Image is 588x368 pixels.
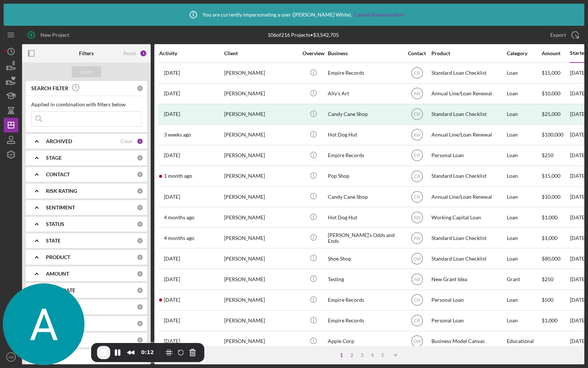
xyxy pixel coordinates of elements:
div: [PERSON_NAME] [224,269,298,289]
div: Standard Loan Checklist [431,63,505,83]
div: Category [507,50,541,56]
div: Standard Loan Checklist [431,228,505,248]
div: $10,000 [542,187,569,206]
div: Clear [121,138,133,144]
div: Client [224,50,298,56]
div: Grant [507,269,541,289]
div: Export [550,28,566,42]
div: [PERSON_NAME] [224,290,298,310]
div: 0 [137,237,143,244]
text: AW [413,215,421,220]
div: Empire Records [328,63,401,83]
div: Annual Line/Loan Renewal [431,84,505,103]
time: 2025-05-22 18:42 [164,318,180,323]
b: AMOUNT [46,271,69,277]
div: Hot Dog Hut [328,125,401,145]
div: 0 [137,171,143,178]
div: [PERSON_NAME] [224,187,298,206]
div: Loan [507,63,541,83]
div: [PERSON_NAME] [224,146,298,165]
div: [PERSON_NAME] [224,249,298,268]
text: CR [414,194,420,199]
text: CR [414,174,420,179]
div: Product [431,50,505,56]
b: STAGE [46,155,62,161]
div: [PERSON_NAME] [224,332,298,351]
text: CR [414,318,420,323]
div: [PERSON_NAME] [224,228,298,248]
div: Loan [507,228,541,248]
div: $25,000 [542,105,569,124]
text: AW [413,91,421,96]
text: AW [413,277,421,282]
div: Applied in combination with filters below [31,102,141,107]
div: Loan [507,249,541,268]
div: Annual Line/Loan Renewal [431,187,505,206]
div: [PERSON_NAME] [224,84,298,103]
time: 2025-07-31 15:48 [164,338,180,344]
b: PRODUCT [46,254,70,260]
div: Empire Records [328,146,401,165]
text: AW [413,132,421,138]
div: Loan [507,311,541,330]
b: STATUS [46,221,64,227]
text: CR [414,71,420,76]
div: Loan [507,187,541,206]
div: 4 [367,352,377,358]
b: SENTIMENT [46,205,75,210]
div: 0 [137,270,143,277]
div: [PERSON_NAME]'s Odds and Ends [328,228,401,248]
div: 0 [137,337,143,343]
div: Overview [300,50,327,56]
div: $1,000 [542,311,569,330]
time: 2025-07-02 15:40 [164,194,180,200]
div: New Grant Idea [431,269,505,289]
div: Shoe Shop [328,249,401,268]
div: Started [570,50,587,56]
div: You are currently impersonating a user ( [PERSON_NAME] White ). [184,6,404,24]
div: Business Model Canvas [431,332,505,351]
div: 0 [137,85,143,92]
time: 2025-08-20 18:30 [164,70,180,76]
button: Apply [72,66,101,77]
div: Business [328,50,401,56]
time: 2025-06-18 19:47 [164,256,180,262]
time: 2025-05-09 13:45 [164,215,194,220]
button: New Project [22,28,76,42]
div: Standard Loan Checklist [431,166,505,186]
div: $10,000 [542,84,569,103]
div: 1 [137,138,143,145]
div: Loan [507,208,541,227]
div: $500 [542,290,569,310]
div: Candy Cane Shop [328,187,401,206]
div: 0 [137,304,143,310]
div: 3 [357,352,367,358]
text: CR [414,298,420,303]
div: $1,000 [542,208,569,227]
div: $250 [542,146,569,165]
div: Reset [123,50,136,56]
b: ARCHIVED [46,138,72,144]
div: New Project [40,28,69,42]
div: Pop Shop [328,166,401,186]
time: 2025-08-04 20:20 [164,132,191,138]
div: Empire Records [328,311,401,330]
div: [PERSON_NAME] [224,208,298,227]
b: SEARCH FILTER [31,85,68,91]
div: Standard Loan Checklist [431,249,505,268]
div: 1 [336,352,347,358]
div: Hot Dog Hut [328,208,401,227]
time: 2025-08-12 18:47 [164,111,180,117]
div: 0 [137,254,143,261]
text: AW [413,236,421,241]
div: [PERSON_NAME] [224,311,298,330]
time: 2025-07-25 23:25 [164,173,192,179]
time: 2025-06-09 00:49 [164,276,180,282]
div: 0 [137,155,143,161]
div: [PERSON_NAME] [224,63,298,83]
div: 0 [137,204,143,211]
div: 0 [137,221,143,227]
div: Contact [403,50,431,56]
text: CR [414,112,420,117]
div: Ally's Art [328,84,401,103]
